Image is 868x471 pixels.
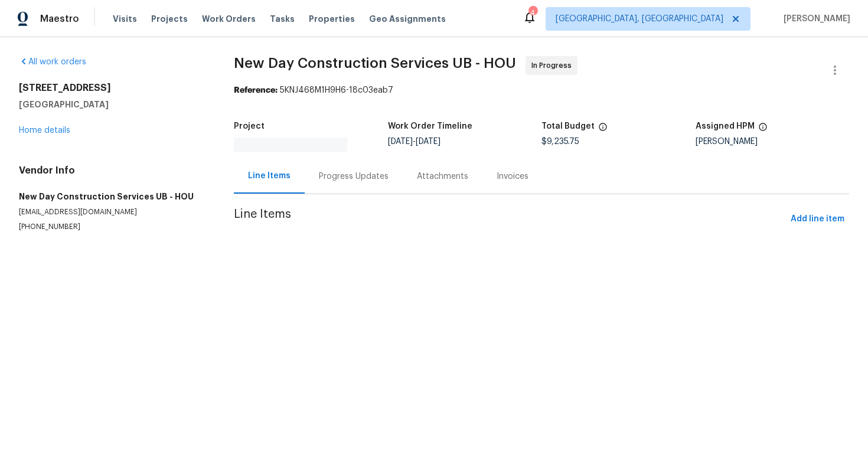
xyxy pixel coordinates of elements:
[417,171,468,182] div: Attachments
[19,126,70,135] a: Home details
[151,13,188,25] span: Projects
[234,208,786,230] span: Line Items
[556,13,723,25] span: [GEOGRAPHIC_DATA], [GEOGRAPHIC_DATA]
[598,122,608,138] span: The total cost of line items that have been proposed by Opendoor. This sum includes line items th...
[19,165,205,176] h4: Vendor Info
[19,58,86,66] a: All work orders
[234,122,265,130] h5: Project
[19,207,205,217] p: [EMAIL_ADDRESS][DOMAIN_NAME]
[19,99,205,110] h5: [GEOGRAPHIC_DATA]
[388,138,440,146] span: -
[541,122,595,130] h5: Total Budget
[696,122,755,130] h5: Assigned HPM
[309,13,355,25] span: Properties
[202,13,256,25] span: Work Orders
[528,7,537,19] div: 4
[791,212,844,227] span: Add line item
[779,13,850,25] span: [PERSON_NAME]
[319,171,389,182] div: Progress Updates
[19,222,205,232] p: [PHONE_NUMBER]
[369,13,446,25] span: Geo Assignments
[531,60,576,71] span: In Progress
[388,138,413,146] span: [DATE]
[416,138,440,146] span: [DATE]
[234,84,849,96] div: 5KNJ468M1H9H6-18c03eab7
[541,138,579,146] span: $9,235.75
[248,170,291,182] div: Line Items
[786,208,849,230] button: Add line item
[388,122,472,130] h5: Work Order Timeline
[40,13,79,25] span: Maestro
[234,56,516,70] span: New Day Construction Services UB - HOU
[19,191,205,202] h5: New Day Construction Services UB - HOU
[497,171,528,182] div: Invoices
[758,122,768,138] span: The hpm assigned to this work order.
[19,82,205,94] h2: [STREET_ADDRESS]
[270,15,295,23] span: Tasks
[113,13,137,25] span: Visits
[696,138,850,146] div: [PERSON_NAME]
[234,86,278,94] b: Reference:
